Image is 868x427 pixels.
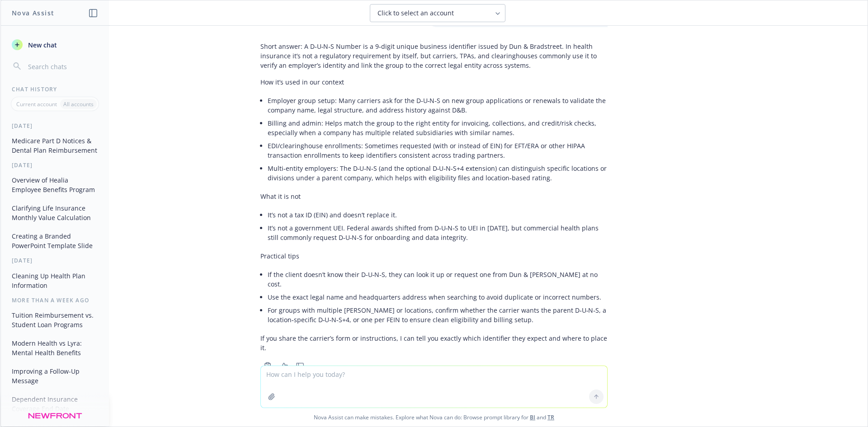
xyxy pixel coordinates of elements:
p: Current account [16,100,57,108]
a: BI [530,413,535,421]
span: Click to select an account [377,9,454,18]
li: If the client doesn’t know their D‑U‑N‑S, they can look it up or request one from Dun & [PERSON_N... [268,268,608,291]
div: [DATE] [1,122,109,130]
button: Medicare Part D Notices & Dental Plan Reimbursement [8,133,102,158]
li: Billing and admin: Helps match the group to the right entity for invoicing, collections, and cred... [268,117,608,139]
p: Practical tips [260,251,608,261]
div: Chat History [1,85,109,93]
button: New chat [8,37,102,53]
button: Tuition Reimbursement vs. Student Loan Programs [8,308,102,332]
li: For groups with multiple [PERSON_NAME] or locations, confirm whether the carrier wants the parent... [268,304,608,326]
div: More than a week ago [1,296,109,304]
input: Search chats [26,60,98,73]
li: EDI/clearinghouse enrollments: Sometimes requested (with or instead of EIN) for EFT/ERA or other ... [268,139,608,162]
p: What it is not [260,192,608,201]
div: [DATE] [1,257,109,264]
div: [DATE] [1,161,109,169]
p: If you share the carrier’s form or instructions, I can tell you exactly which identifier they exp... [260,333,608,352]
button: Modern Health vs Lyra: Mental Health Benefits [8,336,102,360]
a: TR [547,413,554,421]
button: Clarifying Life Insurance Monthly Value Calculation [8,201,102,225]
li: Use the exact legal name and headquarters address when searching to avoid duplicate or incorrect ... [268,291,608,304]
button: Click to select an account [370,4,505,22]
h1: Nova Assist [12,8,54,18]
span: Nova Assist can make mistakes. Explore what Nova can do: Browse prompt library for and [4,408,864,427]
svg: Copy to clipboard [264,362,272,370]
p: Short answer: A D‑U‑N‑S Number is a 9‑digit unique business identifier issued by Dun & Bradstreet... [260,42,608,70]
button: Improving a Follow-Up Message [8,364,102,388]
li: Multi‑entity employers: The D‑U‑N‑S (and the optional D‑U‑N‑S+4 extension) can distinguish specif... [268,162,608,184]
button: Creating a Branded PowerPoint Template Slide [8,229,102,253]
p: How it’s used in our context [260,77,608,87]
li: It’s not a government UEI. Federal awards shifted from D‑U‑N‑S to UEI in [DATE], but commercial h... [268,221,608,244]
button: Cleaning Up Health Plan Information [8,268,102,293]
span: New chat [26,40,57,50]
li: It’s not a tax ID (EIN) and doesn’t replace it. [268,208,608,221]
button: Dependent Insurance Coverage End Date [8,392,102,416]
button: Thumbs down [293,360,307,372]
button: Overview of Healia Employee Benefits Program [8,173,102,197]
p: All accounts [63,100,94,108]
li: Employer group setup: Many carriers ask for the D‑U‑N‑S on new group applications or renewals to ... [268,94,608,117]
